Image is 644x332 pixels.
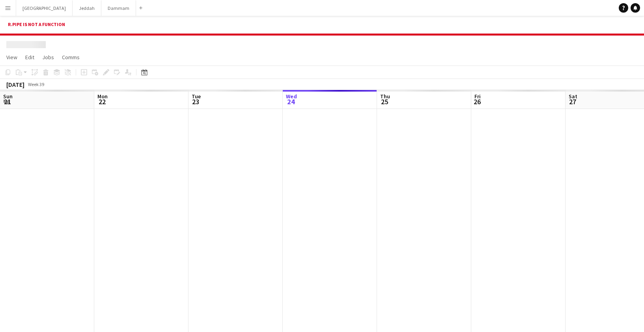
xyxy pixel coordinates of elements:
[379,97,390,106] span: 25
[6,81,24,88] div: [DATE]
[3,52,21,62] a: View
[192,93,201,100] span: Tue
[16,0,73,16] button: [GEOGRAPHIC_DATA]
[190,97,201,106] span: 23
[96,97,108,106] span: 22
[39,52,57,62] a: Jobs
[473,97,481,106] span: 26
[569,93,577,100] span: Sat
[567,97,577,106] span: 27
[97,93,108,100] span: Mon
[42,54,54,61] span: Jobs
[285,97,297,106] span: 24
[25,54,34,61] span: Edit
[62,54,80,61] span: Comms
[26,81,46,87] span: Week 39
[3,93,13,100] span: Sun
[73,0,101,16] button: Jeddah
[2,97,13,106] span: 21
[474,93,481,100] span: Fri
[101,0,136,16] button: Dammam
[286,93,297,100] span: Wed
[380,93,390,100] span: Thu
[6,54,17,61] span: View
[22,52,37,62] a: Edit
[59,52,83,62] a: Comms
